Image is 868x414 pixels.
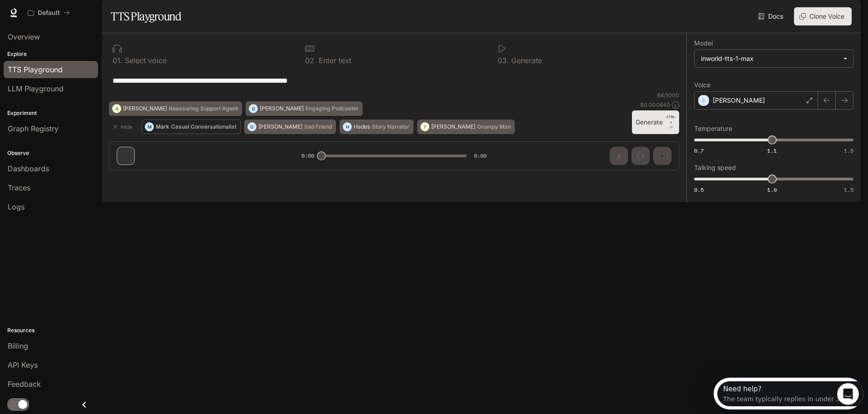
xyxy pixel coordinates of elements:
div: Need help? [10,8,130,15]
span: 1.1 [767,147,777,155]
p: Talking speed [694,165,736,171]
p: 0 3 . [498,57,509,64]
button: All workspaces [24,4,74,22]
span: 1.5 [844,147,853,155]
iframe: Intercom live chat [837,383,859,405]
p: 0 2 . [305,57,316,64]
button: GenerateCTRL +⏎ [632,110,679,134]
div: inworld-tts-1-max [701,54,838,63]
div: H [343,120,351,134]
div: The team typically replies in under 3h [10,15,130,25]
p: 0 1 . [113,57,123,64]
p: $ 0.000640 [640,101,670,109]
p: Model [694,40,713,46]
button: A[PERSON_NAME]Reassuring Support Agent [109,101,242,116]
p: ⏎ [666,114,676,130]
iframe: Intercom live chat discovery launcher [714,378,863,409]
p: Casual Conversationalist [171,124,237,130]
div: D [249,101,257,116]
button: HHadesStory Narrator [340,120,414,134]
button: O[PERSON_NAME]Sad Friend [244,120,336,134]
span: 0.5 [694,186,704,194]
span: 0.7 [694,147,704,155]
p: [PERSON_NAME] [431,124,475,130]
div: T [421,120,429,134]
h1: TTS Playground [111,7,181,25]
p: Enter text [316,57,351,64]
p: Grumpy Man [477,124,511,130]
p: [PERSON_NAME] [258,124,302,130]
button: Clone Voice [794,7,852,25]
div: A [113,101,121,116]
p: Mark [156,124,169,130]
p: Engaging Podcaster [306,106,359,111]
span: 1.5 [844,186,853,194]
button: MMarkCasual Conversationalist [142,120,241,134]
div: inworld-tts-1-max [695,50,853,67]
p: Story Narrator [372,124,409,130]
p: Reassuring Support Agent [169,106,238,111]
p: Default [38,9,60,17]
p: Generate [509,57,542,64]
p: Voice [694,82,710,88]
button: D[PERSON_NAME]Engaging Podcaster [246,101,363,116]
button: Hide [109,120,138,134]
p: Sad Friend [304,124,332,130]
p: [PERSON_NAME] [123,106,167,111]
p: [PERSON_NAME] [713,96,765,105]
p: Hades [354,124,370,130]
span: 1.0 [767,186,777,194]
div: O [248,120,256,134]
a: Docs [756,7,787,25]
p: Temperature [694,125,732,132]
p: CTRL + [666,114,676,125]
div: M [145,120,153,134]
button: T[PERSON_NAME]Grumpy Man [417,120,515,134]
p: Select voice [123,57,167,64]
p: 64 / 1000 [657,91,679,99]
div: Open Intercom Messenger [4,4,157,29]
p: [PERSON_NAME] [260,106,304,111]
